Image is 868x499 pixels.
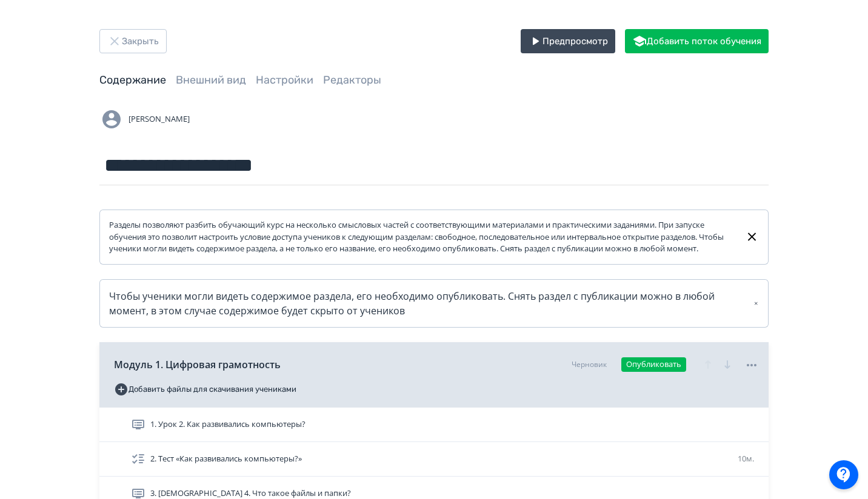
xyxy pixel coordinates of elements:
[99,408,769,442] div: 1. Урок 2. Как развивались компьютеры?
[150,418,305,431] span: 1. Урок 2. Как развивались компьютеры?
[114,357,281,372] span: Модуль 1. Цифровая грамотность
[256,73,313,87] a: Настройки
[323,73,381,87] a: Редакторы
[129,113,190,125] span: [PERSON_NAME]
[99,29,167,53] button: Закрыть
[109,289,759,318] div: Чтобы ученики могли видеть содержимое раздела, его необходимо опубликовать. Снять раздел с публик...
[621,357,686,372] button: Опубликовать
[625,29,769,53] button: Добавить поток обучения
[572,359,607,370] div: Черновик
[109,219,735,255] div: Разделы позволяют разбить обучающий курс на несколько смысловых частей с соответствующими материа...
[738,453,754,464] span: 10м.
[99,73,166,87] a: Содержание
[114,380,296,399] button: Добавить файлы для скачивания учениками
[176,73,246,87] a: Внешний вид
[150,453,302,465] span: 2. Тест «Как развивались компьютеры?»
[521,29,615,53] button: Предпросмотр
[99,442,769,477] div: 2. Тест «Как развивались компьютеры?»10м.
